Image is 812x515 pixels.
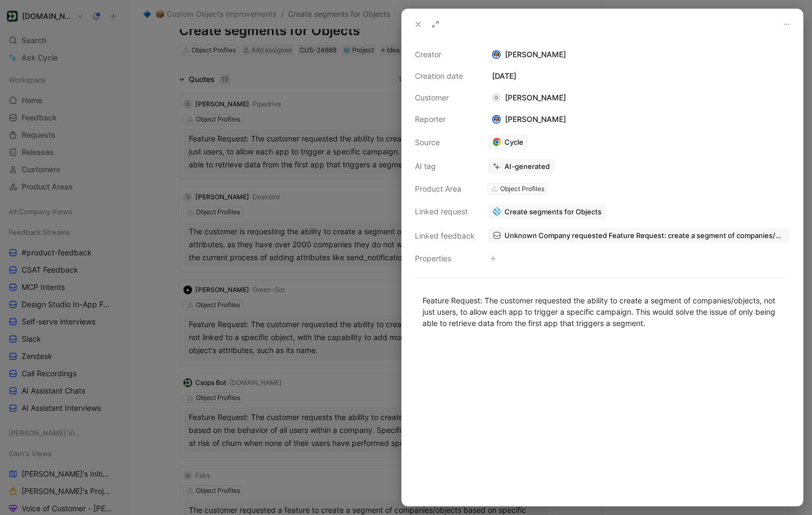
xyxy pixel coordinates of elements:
[415,70,475,83] div: Creation date
[488,228,790,243] a: Unknown Company requested Feature Request: create a segment of companies/objects [GH#10025]
[488,70,790,83] div: [DATE]
[493,116,500,123] img: avatar
[493,51,500,58] img: avatar
[488,48,790,61] div: [PERSON_NAME]
[415,229,475,242] div: Linked feedback
[415,136,475,149] div: Source
[488,91,570,104] div: [PERSON_NAME]
[415,160,475,173] div: AI tag
[493,207,501,216] img: 💠
[488,113,570,126] div: [PERSON_NAME]
[415,113,475,126] div: Reporter
[415,205,475,218] div: Linked request
[488,159,555,174] button: AI-generated
[422,295,782,329] div: Feature Request: The customer requested the ability to create a segment of companies/objects, not...
[415,182,475,195] div: Product Area
[488,204,606,219] button: 💠Create segments for Objects
[415,48,475,61] div: Creator
[500,184,544,194] div: Object Profiles
[504,207,602,216] span: Create segments for Objects
[415,252,475,265] div: Properties
[492,93,501,102] div: O
[415,91,475,104] div: Customer
[504,231,785,240] span: Unknown Company requested Feature Request: create a segment of companies/objects [GH#10025]
[504,161,550,171] div: AI-generated
[488,134,528,150] a: Cycle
